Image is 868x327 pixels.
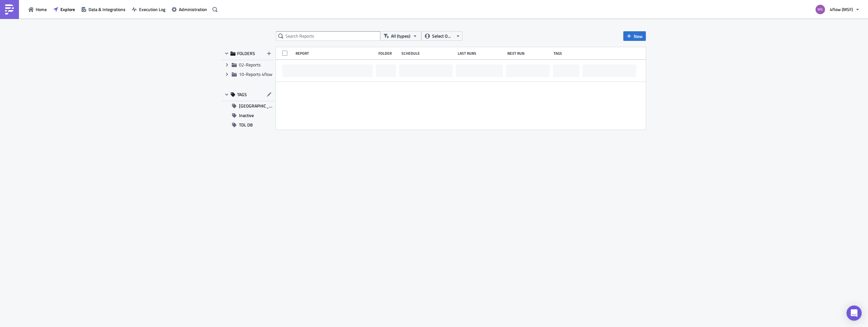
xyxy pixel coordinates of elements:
[237,92,247,97] span: TAGS
[237,51,255,56] span: FOLDERS
[168,4,210,14] button: Administration
[36,6,47,13] span: Home
[239,111,254,120] span: Inactive
[239,101,274,111] span: [GEOGRAPHIC_DATA]
[378,51,398,56] div: Folder
[60,6,75,13] span: Explore
[553,51,580,56] div: Tags
[623,31,646,41] button: New
[89,6,125,13] span: Data & Integrations
[222,111,274,120] button: Inactive
[380,31,421,41] button: All (types)
[50,4,78,14] button: Explore
[78,4,129,14] button: Data & Integrations
[634,33,643,40] span: New
[432,33,453,40] span: Select Owner
[830,6,853,13] span: 4flow (MSF)
[25,4,50,14] button: Home
[458,51,504,56] div: Last Runs
[401,51,455,56] div: Schedule
[239,71,272,77] span: 10-Reports 4flow
[507,51,551,56] div: Next Run
[421,31,462,41] button: Select Owner
[239,120,253,130] span: TDL DB
[4,4,15,15] img: PushMetrics
[239,61,261,68] span: 02-Reports
[129,4,168,14] button: Execution Log
[812,3,863,16] button: 4flow (MSF)
[815,4,826,15] img: Avatar
[222,101,274,111] button: [GEOGRAPHIC_DATA]
[179,6,207,13] span: Administration
[222,120,274,130] button: TDL DB
[296,51,375,56] div: Report
[276,31,380,41] input: Search Reports
[391,33,410,40] span: All (types)
[847,305,862,321] div: Open Intercom Messenger
[139,6,165,13] span: Execution Log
